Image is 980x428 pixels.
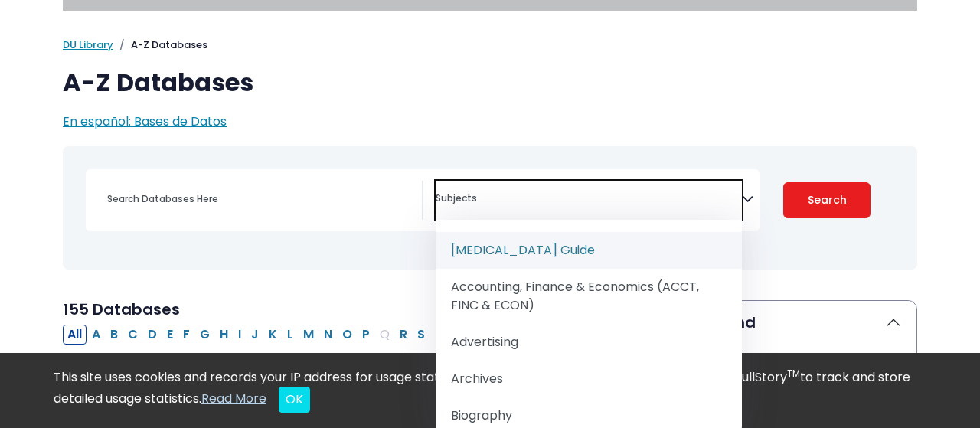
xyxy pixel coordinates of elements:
[63,38,917,53] nav: breadcrumb
[436,269,742,324] li: Accounting, Finance & Economics (ACCT, FINC & ECON)
[162,325,178,345] button: Filter Results E
[98,188,422,210] input: Search database by title or keyword
[87,325,105,345] button: Filter Results A
[395,325,412,345] button: Filter Results R
[319,325,337,345] button: Filter Results N
[201,390,266,407] a: Read More
[63,325,580,342] div: Alpha-list to filter by first letter of database name
[264,325,282,345] button: Filter Results K
[63,146,917,270] nav: Search filters
[645,301,916,344] button: Icon Legend
[358,325,374,345] button: Filter Results P
[247,325,263,345] button: Filter Results J
[63,68,917,97] h1: A-Z Databases
[143,325,162,345] button: Filter Results D
[430,325,447,345] button: Filter Results T
[63,299,180,320] span: 155 Databases
[123,325,142,345] button: Filter Results C
[279,387,310,413] button: Close
[63,325,87,345] button: All
[63,113,227,130] a: En español: Bases de Datos
[54,368,926,413] div: This site uses cookies and records your IP address for usage statistics. Additionally, we use Goo...
[113,38,207,53] li: A-Z Databases
[436,232,742,269] li: [MEDICAL_DATA] Guide
[299,325,318,345] button: Filter Results M
[436,324,742,361] li: Advertising
[234,325,246,345] button: Filter Results I
[106,325,122,345] button: Filter Results B
[338,325,357,345] button: Filter Results O
[783,182,871,218] button: Submit for Search Results
[63,38,113,52] a: DU Library
[215,325,233,345] button: Filter Results H
[436,194,742,206] textarea: Search
[787,367,800,380] sup: TM
[195,325,214,345] button: Filter Results G
[283,325,298,345] button: Filter Results L
[178,325,194,345] button: Filter Results F
[436,361,742,397] li: Archives
[413,325,430,345] button: Filter Results S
